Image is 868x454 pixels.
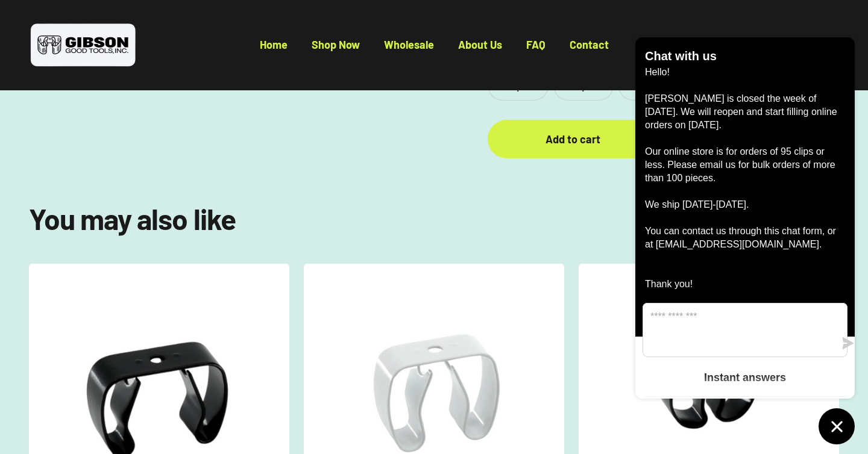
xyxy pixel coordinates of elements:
div: Add to cart [512,131,635,148]
a: Home [260,38,288,51]
a: About Us [458,38,502,51]
inbox-online-store-chat: Shopify online store chat [632,37,858,444]
a: Wholesale [384,38,434,51]
a: Shop Now [312,38,360,51]
a: FAQ [526,38,546,51]
split-lines: You may also like [29,201,236,236]
a: Contact [570,38,609,51]
button: Add to cart [488,120,659,158]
